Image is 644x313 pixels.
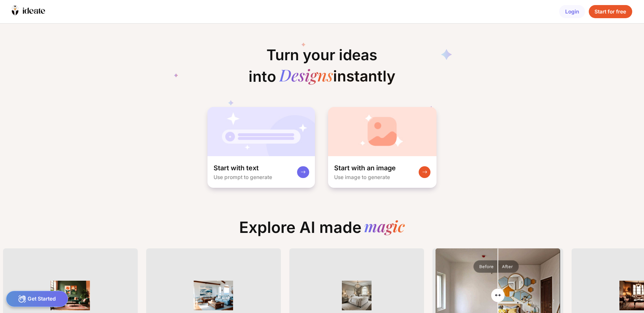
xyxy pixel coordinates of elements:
[233,218,411,243] div: Explore AI made
[334,164,396,172] div: Start with an image
[334,174,390,180] div: Use image to generate
[188,281,239,310] img: ThumbnailOceanlivingroom.png
[207,107,315,156] img: startWithTextCardBg.jpg
[214,174,272,180] div: Use prompt to generate
[559,5,585,19] div: Login
[328,107,436,156] img: startWithImageCardBg.jpg
[6,291,68,307] div: Get Started
[45,281,96,310] img: ThumbnailRustic%20Jungle.png
[331,281,382,310] img: Thumbnailexplore-image9.png
[589,5,632,19] div: Start for free
[364,218,405,237] div: magic
[214,164,259,172] div: Start with text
